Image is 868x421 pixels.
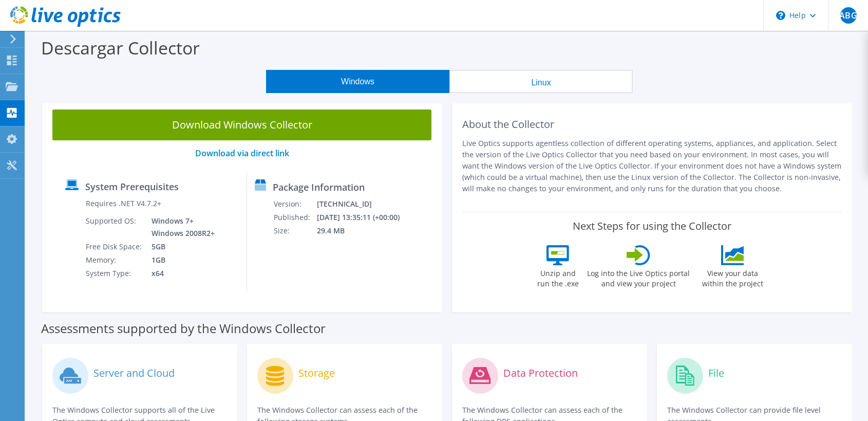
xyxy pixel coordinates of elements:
label: Data Protection [503,368,578,378]
label: Next Steps for using the Collector [573,220,731,232]
td: Windows 7+ Windows 2008R2+ [144,214,217,240]
td: Published: [273,211,316,224]
td: 29.4 MB [316,224,413,237]
label: System Prerequisites [85,181,179,192]
td: 5GB [144,240,217,253]
td: x64 [144,267,217,280]
a: Download Windows Collector [52,109,431,140]
span: ABG [840,7,857,24]
h2: About the Collector [462,118,841,131]
td: 1GB [144,253,217,267]
td: [DATE] 13:35:11 (+00:00) [316,211,413,224]
label: Assessments supported by the Windows Collector [41,323,326,334]
p: Live Optics supports agentless collection of different operating systems, appliances, and applica... [462,138,841,194]
label: View your data within the project [695,265,769,289]
label: Server and Cloud [93,368,175,378]
td: Free Disk Space: [85,240,144,253]
td: [TECHNICAL_ID] [316,197,413,211]
td: Supported OS: [85,214,144,240]
td: System Type: [85,267,144,280]
label: Package Information [273,182,365,192]
label: File [708,368,724,378]
button: Linux [449,70,633,93]
a: Download via direct link [195,148,289,159]
svg: \n [776,11,785,20]
label: Storage [298,368,335,378]
label: Unzip and run the .exe [534,265,581,289]
td: Memory: [85,253,144,267]
button: Windows [266,70,449,93]
td: Size: [273,224,316,237]
label: Descargar Collector [41,36,200,60]
label: Requires .NET V4.7.2+ [86,198,161,209]
td: Version: [273,197,316,211]
label: Log into the Live Optics portal and view your project [587,265,690,289]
